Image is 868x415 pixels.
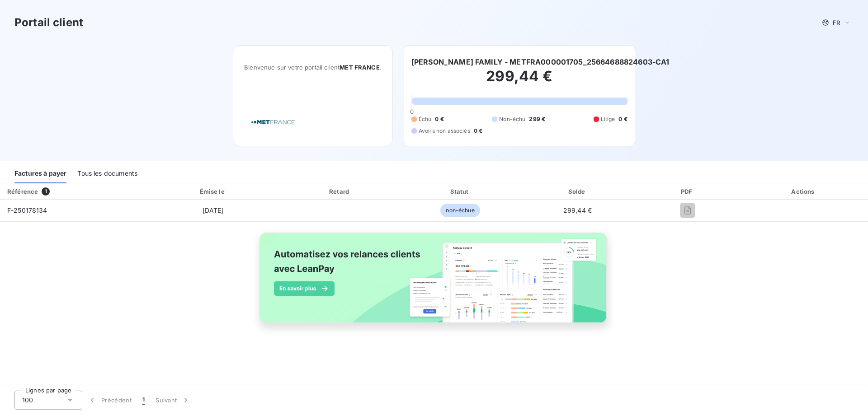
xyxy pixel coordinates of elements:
[7,206,47,214] span: F-250178134
[137,391,150,410] button: 1
[435,115,443,123] span: 0 €
[521,187,633,196] div: Solde
[244,109,302,135] img: Company logo
[440,204,480,217] span: non-échue
[82,391,137,410] button: Précédent
[474,127,482,135] span: 0 €
[244,64,382,71] span: Bienvenue sur votre portail client .
[833,19,840,26] span: FR
[281,187,399,196] div: Retard
[637,187,738,196] div: PDF
[7,188,38,195] div: Référence
[403,187,518,196] div: Statut
[411,67,627,94] h2: 299,44 €
[340,64,380,71] span: MET FRANCE
[419,127,470,135] span: Avoirs non associés
[601,115,615,123] span: Litige
[77,164,137,183] div: Tous les documents
[419,115,432,123] span: Échu
[741,187,866,196] div: Actions
[150,391,196,410] button: Suivant
[529,115,545,123] span: 299 €
[410,108,414,115] span: 0
[251,227,617,338] img: banner
[149,187,278,196] div: Émise le
[203,206,224,214] span: [DATE]
[618,115,627,123] span: 0 €
[14,164,66,183] div: Factures à payer
[14,14,83,31] h3: Portail client
[411,56,670,67] h6: [PERSON_NAME] FAMILY - METFRA000001705_25664688824603-CA1
[22,396,33,405] span: 100
[499,115,525,123] span: Non-échu
[563,206,592,214] span: 299,44 €
[42,187,50,196] span: 1
[142,396,145,405] span: 1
